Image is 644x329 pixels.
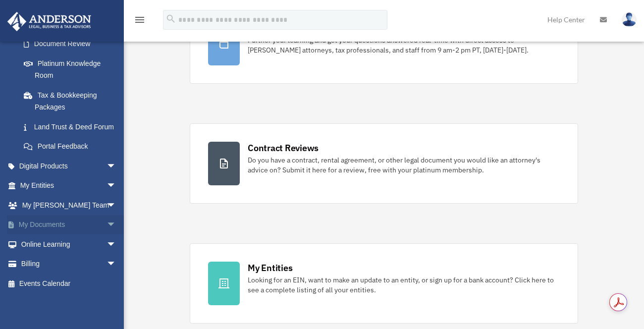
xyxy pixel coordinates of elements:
a: My [PERSON_NAME] Teamarrow_drop_down [7,195,131,215]
a: Events Calendar [7,274,131,293]
div: Contract Reviews [248,142,319,154]
a: My Entities Looking for an EIN, want to make an update to an entity, or sign up for a bank accoun... [190,243,578,324]
a: Online Learningarrow_drop_down [7,234,131,254]
a: Platinum Knowledge Room Further your learning and get your questions answered real-time with dire... [190,3,578,84]
i: search [165,13,176,24]
span: arrow_drop_down [107,234,126,255]
div: Further your learning and get your questions answered real-time with direct access to [PERSON_NAM... [248,35,560,55]
a: Platinum Knowledge Room [14,54,131,85]
span: arrow_drop_down [107,254,126,274]
img: User Pic [622,12,637,27]
span: arrow_drop_down [107,156,126,176]
a: My Entitiesarrow_drop_down [7,176,131,196]
a: Portal Feedback [14,137,131,157]
span: arrow_drop_down [107,215,126,235]
img: Anderson Advisors Platinum Portal [4,12,94,31]
a: menu [134,17,146,26]
div: Do you have a contract, rental agreement, or other legal document you would like an attorney's ad... [248,155,560,175]
a: Contract Reviews Do you have a contract, rental agreement, or other legal document you would like... [190,123,578,204]
a: My Documentsarrow_drop_down [7,215,131,235]
a: Tax & Bookkeeping Packages [14,85,131,117]
a: Document Review [14,34,131,54]
span: arrow_drop_down [107,195,126,216]
div: My Entities [248,262,292,274]
span: arrow_drop_down [107,176,126,196]
i: menu [134,14,146,26]
a: Land Trust & Deed Forum [14,117,131,137]
a: Billingarrow_drop_down [7,254,131,274]
div: Looking for an EIN, want to make an update to an entity, or sign up for a bank account? Click her... [248,275,560,295]
a: Digital Productsarrow_drop_down [7,156,131,176]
